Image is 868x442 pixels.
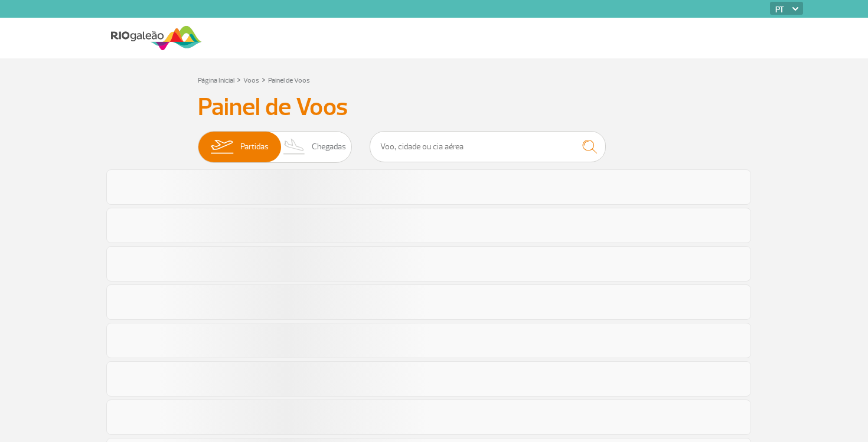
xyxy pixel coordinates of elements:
[237,73,241,86] a: >
[277,132,312,162] img: slider-desembarque
[312,132,346,162] span: Chegadas
[240,132,269,162] span: Partidas
[262,73,266,86] a: >
[198,93,670,122] h3: Painel de Voos
[243,76,259,85] a: Voos
[268,76,310,85] a: Painel de Voos
[198,76,234,85] a: Página Inicial
[203,132,240,162] img: slider-embarque
[370,131,606,162] input: Voo, cidade ou cia aérea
